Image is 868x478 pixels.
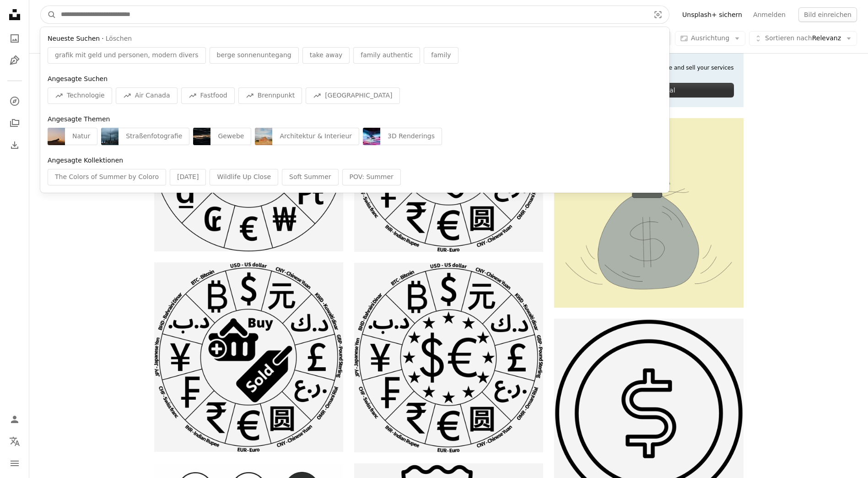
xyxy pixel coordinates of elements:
[691,34,729,42] span: Ausrichtung
[65,128,97,145] div: Natur
[748,7,791,22] a: Anmelden
[5,432,24,451] button: Sprache
[119,128,189,145] div: Straßenfotografie
[258,91,295,100] span: Brennpunkt
[554,409,743,417] a: Ein Schwarz-Weiß-Bild eines Dollarzeichens
[765,34,841,43] span: Relevanz
[5,29,24,48] a: Fotos
[650,64,733,72] span: Manage and sell your services
[106,34,132,43] button: Löschen
[40,5,669,24] form: Finden Sie Bildmaterial auf der ganzen Webseite
[5,136,24,154] a: Bisherige Downloads
[101,128,119,145] img: photo-1756135154174-add625f8721a
[554,208,743,217] a: Eine Hand steckt Geld in eine Tasche
[217,51,291,60] span: berge sonnenuntegang
[48,157,123,164] span: Angesagte Kollektionen
[5,410,24,429] a: Anmelden / Registrieren
[48,128,65,145] img: premium_photo-1751520788468-d3b7b4b94a8e
[677,7,748,22] a: Unsplash+ sichern
[193,128,210,145] img: photo-1756232684964-09e6bee67c30
[431,51,451,60] span: family
[210,128,251,145] div: Gewebe
[41,6,56,23] button: Unsplash suchen
[55,51,199,60] span: grafik mit geld und personen, modern divers
[361,51,413,60] span: family authentic
[5,114,24,132] a: Kollektionen
[363,128,380,145] img: premium_photo-1754984826162-5de96e38a4e4
[67,91,105,100] span: Technologie
[170,169,206,185] div: [DATE]
[765,34,812,42] span: Sortieren nach
[48,34,662,43] div: ·
[282,169,338,185] div: Soft Summer
[325,91,392,100] span: [GEOGRAPHIC_DATA]
[154,262,343,452] img: Ein Rad zeigt verschiedene Währungen zum Kaufen und Verkaufen an.
[5,92,24,110] a: Entdecken
[798,7,857,22] button: Bild einreichen
[255,128,272,145] img: premium_photo-1755882951561-7164bd8427a2
[272,128,359,145] div: Architektur & Interieur
[5,51,24,70] a: Grafiken
[48,169,166,185] div: The Colors of Summer by Coloro
[5,454,24,473] button: Menü
[200,91,227,100] span: Fastfood
[647,6,669,23] button: Visuelle Suche
[380,128,442,145] div: 3D Renderings
[5,5,24,26] a: Startseite — Unsplash
[354,263,543,452] img: Währungssymbole werden um einen zentralen Kreis herum angezeigt.
[749,31,857,46] button: Sortieren nachRelevanz
[342,169,401,185] div: POV: Summer
[310,51,343,60] span: take away
[48,34,100,43] span: Neueste Suchen
[675,31,745,46] button: Ausrichtung
[210,169,278,185] div: Wildlife Up Close
[154,353,343,361] a: Ein Rad zeigt verschiedene Währungen zum Kaufen und Verkaufen an.
[354,353,543,361] a: Währungssymbole werden um einen zentralen Kreis herum angezeigt.
[48,115,110,123] span: Angesagte Themen
[48,75,108,82] span: Angesagte Suchen
[554,118,743,307] img: Eine Hand steckt Geld in eine Tasche
[135,91,170,100] span: Air Canada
